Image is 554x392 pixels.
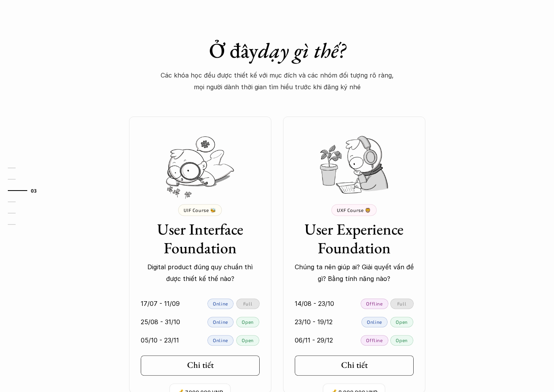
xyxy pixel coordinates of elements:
[397,301,406,306] p: Full
[367,319,382,325] p: Online
[337,207,371,213] p: UXF Course 🦁
[396,319,407,325] p: Open
[141,261,260,285] p: Digital product đúng quy chuẩn thì được thiết kế thế nào?
[141,355,260,376] a: Chi tiết
[242,319,253,325] p: Open
[213,319,228,325] p: Online
[396,337,407,343] p: Open
[295,316,333,328] p: 23/10 - 19/12
[213,301,228,306] p: Online
[187,360,214,370] h5: Chi tiết
[243,301,252,306] p: Full
[141,38,414,63] h1: Ở đây
[141,298,180,309] p: 17/07 - 11/09
[295,298,334,309] p: 14/08 - 23/10
[295,261,414,285] p: Chúng ta nên giúp ai? Giải quyết vấn đề gì? Bằng tính năng nào?
[295,334,333,346] p: 06/11 - 29/12
[295,355,414,376] a: Chi tiết
[213,337,228,343] p: Online
[366,301,382,306] p: Offline
[184,207,216,213] p: UIF Course 🐝
[295,220,414,257] h3: User Experience Foundation
[141,334,179,346] p: 05/10 - 23/11
[141,316,180,328] p: 25/08 - 31/10
[8,186,45,195] a: 03
[160,69,394,93] p: Các khóa học đều được thiết kế với mục đích và các nhóm đối tượng rõ ràng, mọi người dành thời gi...
[258,37,345,64] em: dạy gì thế?
[31,187,37,193] strong: 03
[366,337,382,343] p: Offline
[242,337,253,343] p: Open
[341,360,368,370] h5: Chi tiết
[141,220,260,257] h3: User Interface Foundation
